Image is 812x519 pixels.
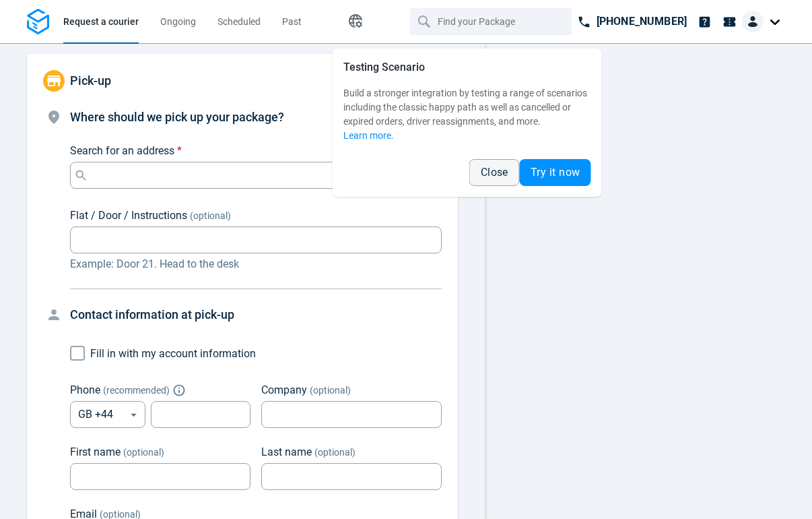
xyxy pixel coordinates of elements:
[282,16,302,27] span: Past
[217,16,261,27] span: Scheduled
[481,167,508,178] span: Close
[469,159,520,186] button: Close
[261,446,312,458] span: Last name
[123,447,164,458] span: (optional)
[70,110,284,124] span: Where should we pick up your package?
[190,210,231,221] span: (optional)
[597,13,687,30] p: [PHONE_NUMBER]
[90,347,256,360] span: Fill in with my account information
[343,61,425,73] span: Testing Scenario
[70,256,442,272] p: Example: Door 21. Head to the desk
[314,447,356,458] span: (optional)
[63,16,139,27] span: Request a courier
[343,130,394,141] a: Learn more.
[103,385,170,396] span: ( recommended )
[438,9,547,34] input: Find your Package
[70,73,111,88] span: Pick-up
[27,9,49,35] img: Logo
[531,167,580,178] span: Try it now
[27,54,458,108] div: Pick-up
[261,384,307,396] span: Company
[70,144,174,157] span: Search for an address
[343,88,587,127] span: Build a stronger integration by testing a range of scenarios including the classic happy path as ...
[175,386,183,394] button: Explain "Recommended"
[572,8,692,35] a: [PHONE_NUMBER]
[70,401,145,428] div: GB +44
[310,385,351,396] span: (optional)
[742,11,764,32] img: Client
[160,16,196,27] span: Ongoing
[70,446,121,458] span: First name
[520,159,591,186] button: Try it now
[70,384,100,396] span: Phone
[70,305,442,324] h4: Contact information at pick-up
[70,209,187,222] span: Flat / Door / Instructions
